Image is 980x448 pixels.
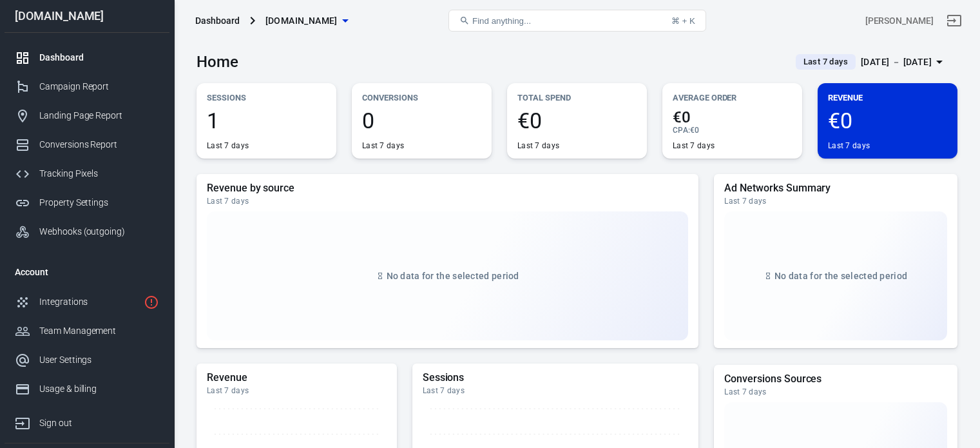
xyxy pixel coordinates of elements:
div: Last 7 days [207,385,387,396]
div: Landing Page Report [39,109,159,122]
a: Webhooks (outgoing) [5,217,169,246]
div: Last 7 days [673,141,715,151]
button: Find anything...⌘ + K [448,10,706,32]
div: Usage & billing [39,382,159,396]
h5: Ad Networks Summary [724,182,947,195]
p: Conversions [362,91,481,104]
h3: Home [197,53,238,71]
p: Sessions [207,91,326,104]
div: Account id: TDMpudQw [865,14,934,28]
span: No data for the selected period [387,271,519,281]
h5: Sessions [423,371,689,384]
a: Dashboard [5,43,169,72]
div: [DOMAIN_NAME] [5,10,169,22]
a: Property Settings [5,188,169,217]
button: [DOMAIN_NAME] [260,9,353,33]
div: Tracking Pixels [39,167,159,180]
span: €0 [828,110,947,131]
div: Last 7 days [362,141,404,151]
h5: Conversions Sources [724,373,947,385]
div: [DATE] － [DATE] [861,54,932,70]
div: Integrations [39,295,139,309]
span: 0 [362,110,481,131]
a: User Settings [5,346,169,375]
span: €0 [673,110,792,125]
li: Account [5,257,169,287]
p: Total Spend [517,91,637,104]
div: ⌘ + K [671,16,695,26]
div: Campaign Report [39,80,159,93]
span: No data for the selected period [774,271,907,281]
div: Last 7 days [828,141,870,151]
div: Last 7 days [517,141,559,151]
h5: Revenue [207,371,387,384]
a: Landing Page Report [5,101,169,130]
div: Webhooks (outgoing) [39,225,159,239]
div: User Settings [39,353,159,367]
span: €0 [517,110,637,131]
a: Integrations [5,287,169,317]
a: Usage & billing [5,375,169,404]
svg: 1 networks not verified yet [144,295,159,310]
div: Last 7 days [207,196,688,206]
div: Dashboard [195,14,240,27]
div: Last 7 days [423,385,689,396]
div: Property Settings [39,196,159,209]
div: Sign out [39,416,159,430]
p: Revenue [828,91,947,104]
a: Team Management [5,317,169,346]
div: Dashboard [39,51,159,64]
span: CPA : [673,126,690,135]
div: Last 7 days [724,196,947,206]
div: Team Management [39,324,159,338]
a: Campaign Report [5,72,169,101]
span: 1 [207,110,326,131]
a: Sign out [5,404,169,438]
a: Tracking Pixels [5,159,169,188]
p: Average Order [673,91,792,104]
button: Last 7 days[DATE] － [DATE] [785,52,957,73]
span: velvee.net [265,13,338,29]
h5: Revenue by source [207,182,688,195]
div: Last 7 days [207,141,249,151]
a: Conversions Report [5,130,169,159]
div: Last 7 days [724,387,947,397]
span: Last 7 days [798,55,853,68]
span: Find anything... [472,16,531,26]
a: Sign out [939,5,970,36]
div: Conversions Report [39,138,159,151]
span: €0 [690,126,699,135]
